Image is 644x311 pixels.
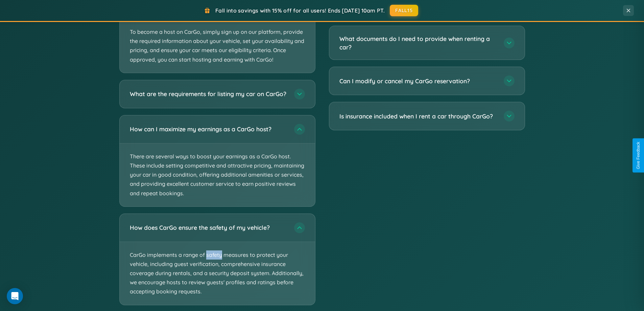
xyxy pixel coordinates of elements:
div: Give Feedback [636,142,641,169]
h3: What are the requirements for listing my car on CarGo? [130,90,287,98]
h3: How does CarGo ensure the safety of my vehicle? [130,223,287,232]
h3: How can I maximize my earnings as a CarGo host? [130,125,287,133]
button: FALL15 [390,5,418,16]
h3: Is insurance included when I rent a car through CarGo? [339,112,497,120]
h3: Can I modify or cancel my CarGo reservation? [339,77,497,85]
p: There are several ways to boost your earnings as a CarGo host. These include setting competitive ... [120,143,315,206]
h3: What documents do I need to provide when renting a car? [339,35,497,51]
span: Fall into savings with 15% off for all users! Ends [DATE] 10am PT. [215,7,385,14]
p: CarGo implements a range of safety measures to protect your vehicle, including guest verification... [120,242,315,305]
p: To become a host on CarGo, simply sign up on our platform, provide the required information about... [120,19,315,73]
div: Open Intercom Messenger [7,288,23,304]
